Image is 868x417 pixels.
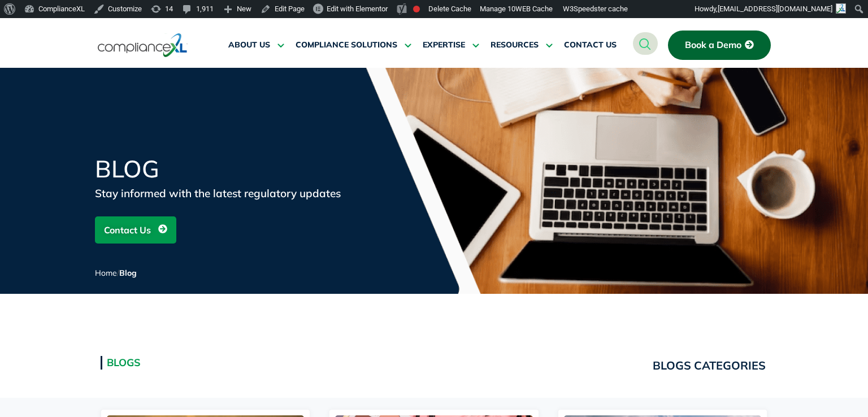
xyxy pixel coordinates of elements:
span: ABOUT US [228,40,270,50]
span: [EMAIL_ADDRESS][DOMAIN_NAME] [718,5,832,13]
span: / [95,268,137,278]
a: EXPERTISE [423,32,479,59]
a: Contact Us [95,216,176,244]
h1: Blog [95,157,366,181]
h2: Blogs [107,356,428,370]
a: RESOURCES [491,32,553,59]
span: RESOURCES [491,40,539,50]
span: CONTACT US [564,40,617,50]
div: Focus keyphrase not set [413,6,420,12]
div: Stay informed with the latest regulatory updates [95,185,366,201]
a: CONTACT US [564,32,617,59]
span: COMPLIANCE SOLUTIONS [296,40,397,50]
span: Blog [119,268,137,278]
a: Book a Demo [668,31,771,60]
span: Edit with Elementor [327,5,388,13]
a: Home [95,268,117,278]
a: ABOUT US [228,32,284,59]
img: logo-one.svg [98,32,188,58]
span: Book a Demo [685,40,741,50]
a: BLOGS CATEGORIES [645,350,773,381]
a: navsearch-button [633,32,658,55]
span: EXPERTISE [423,40,465,50]
span: Contact Us [104,219,151,241]
a: COMPLIANCE SOLUTIONS [296,32,411,59]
